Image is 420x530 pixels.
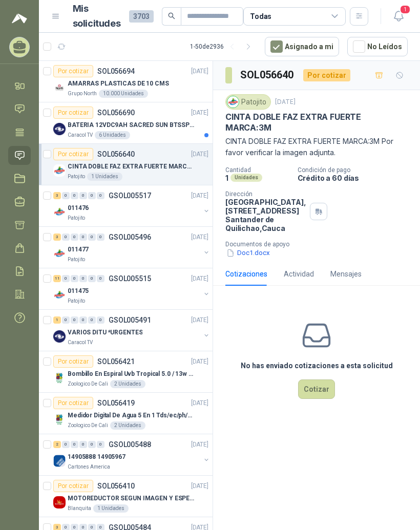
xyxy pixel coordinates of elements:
[190,38,257,55] div: 1 - 50 de 2936
[97,68,135,75] p: SOL056694
[71,275,78,282] div: 0
[68,411,195,420] p: Medidor Digital De Agua 5 En 1 Tds/ec/ph/salinidad/temperatu
[109,192,151,199] p: GSOL005517
[110,380,145,388] div: 2 Unidades
[53,189,211,222] a: 3 0 0 0 0 0 GSOL005517[DATE] Company Logo011476Patojito
[110,421,145,430] div: 2 Unidades
[53,355,93,368] div: Por cotizar
[71,441,78,448] div: 0
[68,380,108,388] p: Zoologico De Cali
[225,136,408,158] p: CINTA DOBLE FAZ EXTRA FUERTE MARCA:3M Por favor verificar la imagen adjunta.
[109,316,151,324] p: GSOL005491
[389,7,408,26] button: 1
[68,120,195,130] p: BATERIA 12VDC9AH SACRED SUN BTSSP12-9HR
[39,144,213,185] a: Por cotizarSOL056640[DATE] Company LogoCINTA DOBLE FAZ EXTRA FUERTE MARCA:3MPatojito1 Unidades
[191,108,208,118] p: [DATE]
[53,289,66,301] img: Company Logo
[39,351,213,393] a: Por cotizarSOL056421[DATE] Company LogoBombillo En Espiral Uvb Tropical 5.0 / 13w Reptiles (ectot...
[97,441,104,448] div: 0
[68,369,195,379] p: Bombillo En Espiral Uvb Tropical 5.0 / 13w Reptiles (ectotermos)
[298,166,416,174] p: Condición de pago
[109,234,151,241] p: GSOL005496
[241,360,393,371] h3: No has enviado cotizaciones a esta solicitud
[191,232,208,242] p: [DATE]
[88,234,96,241] div: 0
[284,268,314,280] div: Actividad
[250,11,271,22] div: Todas
[53,192,61,199] div: 3
[79,316,87,324] div: 0
[68,256,85,264] p: Patojito
[109,275,151,282] p: GSOL005515
[68,173,85,181] p: Patojito
[225,174,228,182] p: 1
[62,192,70,199] div: 0
[62,275,70,282] div: 0
[298,174,416,182] p: Crédito a 60 días
[225,166,289,174] p: Cantidad
[68,452,125,462] p: 14905888 14905967
[400,5,411,14] span: 1
[53,65,93,77] div: Por cotizar
[79,234,87,241] div: 0
[95,131,130,139] div: 6 Unidades
[71,316,78,324] div: 0
[275,97,296,107] p: [DATE]
[68,286,89,296] p: 011475
[68,131,93,139] p: Caracol TV
[225,241,416,248] p: Documentos de apoyo
[191,440,208,450] p: [DATE]
[230,174,262,182] div: Unidades
[330,268,362,280] div: Mensajes
[265,37,339,56] button: Asignado a mi
[68,162,195,172] p: CINTA DOBLE FAZ EXTRA FUERTE MARCA:3M
[347,37,408,56] button: No Leídos
[12,12,27,25] img: Logo peakr
[53,231,211,264] a: 3 0 0 0 0 0 GSOL005496[DATE] Company Logo011477Patojito
[298,379,335,399] button: Cotizar
[53,123,66,135] img: Company Logo
[53,496,66,508] img: Company Logo
[39,102,213,144] a: Por cotizarSOL056690[DATE] Company LogoBATERIA 12VDC9AH SACRED SUN BTSSP12-9HRCaracol TV6 Unidades
[62,441,70,448] div: 0
[53,397,93,409] div: Por cotizar
[225,190,306,198] p: Dirección
[168,12,175,19] span: search
[240,67,295,83] h3: SOL056640
[191,191,208,201] p: [DATE]
[88,275,96,282] div: 0
[303,69,350,81] div: Por cotizar
[53,438,211,471] a: 2 0 0 0 0 0 GSOL005488[DATE] Company Logo14905888 14905967Cartones America
[68,338,93,347] p: Caracol TV
[71,192,78,199] div: 0
[97,151,135,158] p: SOL056640
[79,441,87,448] div: 0
[109,441,151,448] p: GSOL005488
[97,399,135,407] p: SOL056419
[53,81,66,94] img: Company Logo
[39,61,213,102] a: Por cotizarSOL056694[DATE] Company LogoAMARRAS PLASTICAS DE 10 CMSGrupo North10.000 Unidades
[225,268,267,280] div: Cotizaciones
[53,314,211,347] a: 1 0 0 0 0 0 GSOL005491[DATE] Company LogoVARIOS DITU *URGENTESCaracol TV
[68,297,85,305] p: Patojito
[62,234,70,241] div: 0
[62,316,70,324] div: 0
[53,164,66,177] img: Company Logo
[97,358,135,365] p: SOL056421
[68,421,108,430] p: Zoologico De Cali
[87,173,122,181] div: 1 Unidades
[68,90,97,98] p: Grupo North
[191,357,208,367] p: [DATE]
[129,10,154,23] span: 3703
[53,455,66,467] img: Company Logo
[53,234,61,241] div: 3
[53,107,93,119] div: Por cotizar
[53,275,61,282] div: 11
[191,315,208,325] p: [DATE]
[88,192,96,199] div: 0
[71,234,78,241] div: 0
[53,148,93,160] div: Por cotizar
[225,112,408,134] p: CINTA DOBLE FAZ EXTRA FUERTE MARCA:3M
[79,275,87,282] div: 0
[53,206,66,218] img: Company Logo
